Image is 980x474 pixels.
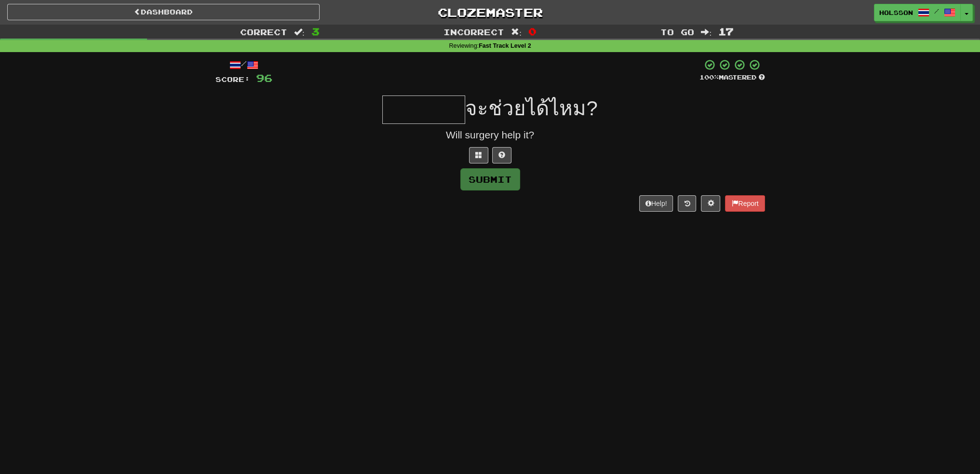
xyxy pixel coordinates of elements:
[934,8,939,14] span: /
[479,42,531,49] strong: Fast Track Level 2
[469,147,488,163] button: Switch sentence to multiple choice alt+p
[460,168,520,190] button: Submit
[334,4,646,21] a: Clozemaster
[660,27,694,37] span: To go
[639,195,673,212] button: Help!
[294,28,305,36] span: :
[240,27,287,37] span: Correct
[492,147,511,163] button: Single letter hint - you only get 1 per sentence and score half the points! alt+h
[701,28,712,36] span: :
[511,28,522,36] span: :
[7,4,320,20] a: Dashboard
[465,97,597,120] span: จะช่วยได้ไหม?
[528,26,537,37] span: 0
[443,27,504,37] span: Incorrect
[215,59,272,71] div: /
[215,75,250,83] span: Score:
[215,128,765,142] div: Will surgery help it?
[718,26,734,37] span: 17
[311,26,320,37] span: 3
[699,73,765,82] div: Mastered
[256,72,272,84] span: 96
[725,195,765,212] button: Report
[874,4,961,21] a: holsson /
[699,73,719,81] span: 100 %
[879,8,913,17] span: holsson
[678,195,696,212] button: Round history (alt+y)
